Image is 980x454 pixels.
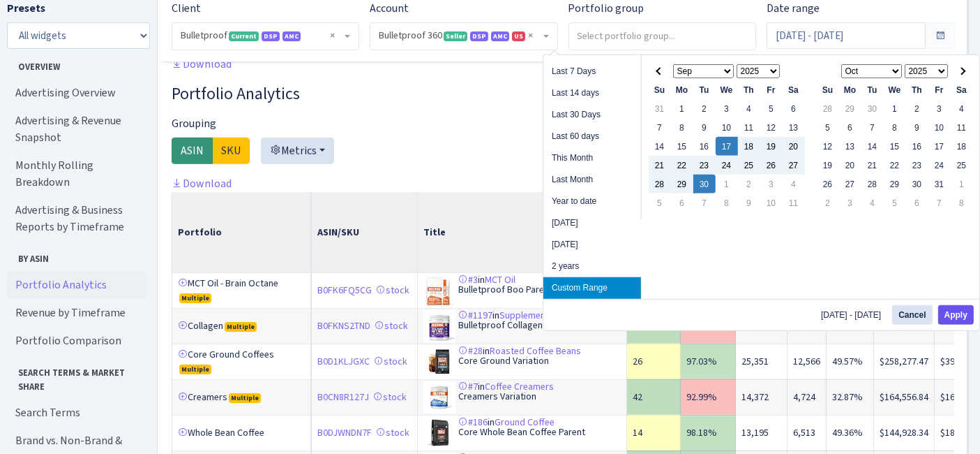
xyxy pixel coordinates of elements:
td: 3 [716,99,738,118]
td: 92.99% [681,379,736,415]
span: Multiple [179,365,211,374]
td: 12,566 [787,344,827,379]
span: Overview [8,54,146,73]
td: 24 [928,156,951,175]
td: 4,724 [787,379,827,415]
td: 14 [649,137,671,156]
span: Remove all items [529,29,534,43]
td: 30 [906,175,928,193]
th: Tu [861,80,884,99]
td: 20 [783,137,805,156]
td: 19 [817,156,839,175]
li: Last 30 Days [543,104,641,126]
td: 5 [817,118,839,137]
th: Fr [760,80,783,99]
a: B0D1KLJGXC [317,355,370,368]
td: 25,351 [736,344,787,379]
a: Portfolio Comparison [7,327,146,355]
img: 41nZjlobDNL._SL75_.jpg [424,310,459,342]
input: Select portfolio group... [569,23,756,48]
li: Last 7 Days [543,61,641,82]
td: 22 [671,156,693,175]
td: 12 [817,137,839,156]
td: 1 [716,175,738,193]
td: 4 [738,99,760,118]
th: Sa [951,80,973,99]
span: Search Terms & Market Share [8,360,146,393]
th: Mo [839,80,861,99]
td: 29 [839,99,861,118]
li: Year to date [543,191,641,212]
td: 7 [649,118,671,137]
span: US [512,31,525,41]
li: Last Month [543,169,641,191]
td: 30 [693,175,716,193]
label: Grouping [172,115,216,132]
th: Su [817,80,839,99]
td: 13 [839,137,861,156]
td: Collagen [172,308,312,344]
button: Metrics [261,138,334,164]
img: 41J5LgpOZvL._SL75_.jpg [424,381,459,413]
img: 51pSwV2ZPpS._SL75_.jpg [424,274,459,307]
span: Multiple [179,293,211,303]
button: Cancel [892,305,932,325]
td: 11 [783,193,805,212]
td: in Core Whole Bean Coffee Parent [418,415,627,451]
td: 4 [861,193,884,212]
td: 7 [861,118,884,137]
td: 25 [738,156,760,175]
td: MCT Oil - Brain Octane [172,272,312,308]
td: 2 [693,99,716,118]
span: DSP [470,31,488,41]
td: 16 [906,137,928,156]
td: 28 [817,99,839,118]
td: 6 [783,99,805,118]
td: 26 [627,344,681,379]
a: #1197 [459,309,493,322]
td: 97.03% [681,344,736,379]
td: 49.36% [827,415,874,451]
td: 2 [906,99,928,118]
td: $164,556.84 [874,379,935,415]
li: This Month [543,147,641,169]
a: #3 [459,273,478,286]
li: Custom Range [543,277,641,299]
span: DSP [262,31,280,41]
td: 17 [928,137,951,156]
button: Apply [938,305,974,325]
a: Advertising Overview [7,79,146,107]
td: 6 [671,193,693,212]
td: 9 [693,118,716,137]
td: 8 [884,118,906,137]
td: 14 [627,415,681,451]
td: 14 [861,137,884,156]
td: 26 [817,175,839,193]
th: Title [418,192,627,272]
td: 6,513 [787,415,827,451]
td: 22 [884,156,906,175]
td: 8 [951,193,973,212]
li: 2 years [543,256,641,277]
span: AMC [491,31,509,41]
td: 1 [951,175,973,193]
a: Monthly Rolling Breakdown [7,152,146,196]
td: 2 [817,193,839,212]
a: Roasted Coffee Beans [490,344,582,358]
td: 3 [760,175,783,193]
td: 18 [951,137,973,156]
a: stock [374,355,407,368]
td: 18 [738,137,760,156]
td: 15 [671,137,693,156]
td: 2 [738,175,760,193]
a: Download [172,176,232,191]
li: [DATE] [543,234,641,256]
span: Multiple [229,393,261,403]
a: stock [376,426,409,439]
td: 6 [839,118,861,137]
img: 31avRx8QojL._SL75_.jpg [424,417,459,449]
a: #28 [459,344,483,358]
span: Seller [444,31,467,41]
td: 32.87% [827,379,874,415]
img: 41b9OTEB8rL._SL75_.jpg [424,346,459,378]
